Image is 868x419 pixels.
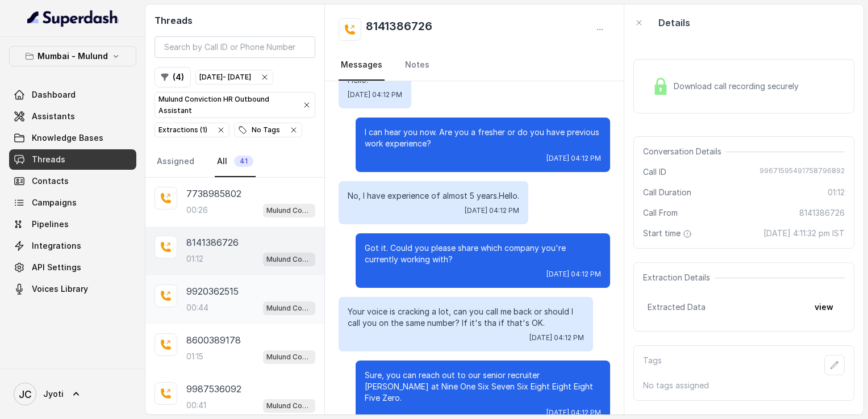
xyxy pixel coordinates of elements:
a: Integrations [9,236,136,256]
p: 9987536092 [186,382,241,396]
p: Mulund Conviction HR Outbound Assistant [266,205,312,216]
span: Contacts [32,175,69,187]
p: Tags [643,355,662,375]
span: 99671595491758796892 [759,166,845,178]
a: Jyoti [9,378,136,410]
span: Assistants [32,111,75,122]
p: 7738985802 [186,187,241,200]
span: Threads [32,154,65,165]
span: Call ID [643,166,666,178]
button: No Tags [234,123,302,137]
p: Sure, you can reach out to our senior recruiter [PERSON_NAME] at Nine One Six Seven Six Eight Eig... [365,370,601,404]
span: [DATE] 04:12 PM [546,270,601,279]
p: 8600389178 [186,333,241,347]
button: Extractions (1) [155,123,229,137]
span: [DATE] 4:11:32 pm IST [763,228,845,239]
p: 01:12 [186,253,203,265]
h2: Threads [155,14,315,27]
a: Assigned [155,146,197,177]
p: 9920362515 [186,284,239,298]
span: Start time [643,228,694,239]
p: Your voice is cracking a lot, can you call me back or should I call you on the same number? If it... [348,306,584,329]
a: Contacts [9,171,136,191]
p: 01:15 [186,351,203,362]
img: light.svg [27,9,119,27]
span: Integrations [32,240,81,252]
button: view [808,297,840,317]
p: 00:41 [186,400,206,411]
span: 41 [234,156,253,167]
span: Pipelines [32,219,69,230]
span: [DATE] 04:12 PM [529,333,584,342]
a: Pipelines [9,214,136,234]
p: Mulund Conviction HR Outbound Assistant [266,351,312,363]
span: Voices Library [32,283,88,295]
p: Got it. Could you please share which company you're currently working with? [365,242,601,265]
input: Search by Call ID or Phone Number [155,36,315,58]
p: Mulund Conviction HR Outbound Assistant [266,400,312,412]
div: No Tags [238,124,280,136]
p: Mulund Conviction HR Outbound Assistant [266,254,312,265]
a: Dashboard [9,85,136,105]
span: API Settings [32,262,81,273]
nav: Tabs [155,146,315,177]
span: Conversation Details [643,146,726,157]
a: API Settings [9,257,136,278]
button: Mumbai - Mulund [9,46,136,66]
span: 8141386726 [799,207,845,219]
p: No, I have experience of almost 5 years.Hello. [348,190,519,202]
span: Call From [643,207,678,219]
span: Download call recording securely [674,81,803,92]
span: Jyoti [43,388,64,400]
p: Mulund Conviction HR Outbound Assistant [266,303,312,314]
p: 00:26 [186,204,208,216]
span: 01:12 [828,187,845,198]
a: Messages [339,50,385,81]
a: Campaigns [9,192,136,213]
p: 00:44 [186,302,208,313]
p: Mulund Conviction HR Outbound Assistant [158,94,293,116]
button: Mulund Conviction HR Outbound Assistant [155,92,315,118]
a: Notes [403,50,432,81]
span: Campaigns [32,197,77,208]
div: Extractions ( 1 ) [158,124,207,136]
a: Knowledge Bases [9,128,136,148]
span: Extraction Details [643,272,715,283]
span: [DATE] 04:12 PM [465,206,519,215]
h2: 8141386726 [366,18,432,41]
nav: Tabs [339,50,610,81]
span: Call Duration [643,187,691,198]
a: Assistants [9,106,136,127]
button: (4) [155,67,191,87]
span: [DATE] 04:12 PM [546,154,601,163]
span: Extracted Data [648,301,706,313]
div: [DATE] - [DATE] [199,72,251,83]
span: Knowledge Bases [32,132,103,144]
a: Voices Library [9,279,136,299]
p: 8141386726 [186,236,239,249]
p: I can hear you now. Are you a fresher or do you have previous work experience? [365,127,601,149]
p: Details [658,16,690,30]
text: JC [19,388,32,400]
button: [DATE]- [DATE] [195,70,273,85]
img: Lock Icon [652,78,669,95]
a: Threads [9,149,136,170]
a: All41 [215,146,256,177]
p: No tags assigned [643,380,845,391]
span: [DATE] 04:12 PM [546,408,601,417]
p: Mumbai - Mulund [37,49,108,63]
span: [DATE] 04:12 PM [348,90,402,99]
span: Dashboard [32,89,76,100]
